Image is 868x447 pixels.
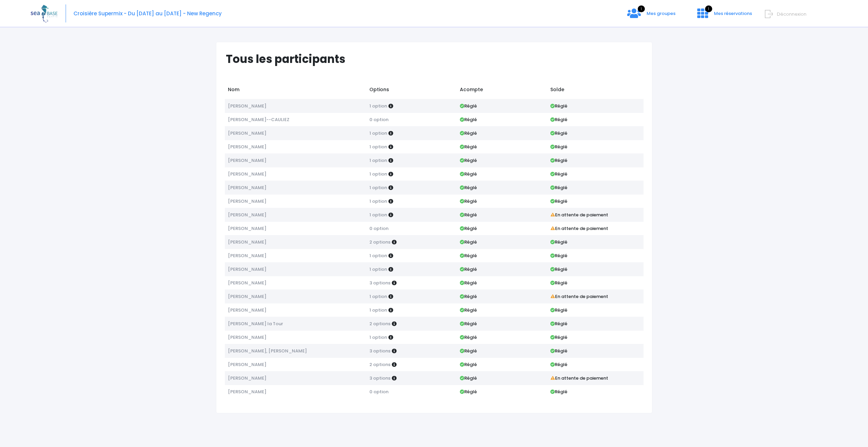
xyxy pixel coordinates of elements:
[228,184,266,191] span: [PERSON_NAME]
[228,334,266,341] span: [PERSON_NAME]
[550,144,567,150] strong: Réglé
[460,348,477,354] strong: Réglé
[460,103,477,109] strong: Réglé
[369,225,388,232] span: 0 option
[550,116,567,123] strong: Réglé
[369,361,390,368] span: 2 options
[228,103,266,109] span: [PERSON_NAME]
[460,252,477,259] strong: Réglé
[369,130,387,136] span: 1 option
[369,388,388,395] span: 0 option
[228,225,266,232] span: [PERSON_NAME]
[228,388,266,395] span: [PERSON_NAME]
[460,388,477,395] strong: Réglé
[550,361,567,368] strong: Réglé
[369,293,387,300] span: 1 option
[550,280,567,286] strong: Réglé
[228,144,266,150] span: [PERSON_NAME]
[369,184,387,191] span: 1 option
[550,266,567,272] strong: Réglé
[228,198,266,204] span: [PERSON_NAME]
[550,184,567,191] strong: Réglé
[550,293,608,300] strong: En attente de paiement
[369,144,387,150] span: 1 option
[228,171,266,177] span: [PERSON_NAME]
[460,144,477,150] strong: Réglé
[460,280,477,286] strong: Réglé
[369,116,388,123] span: 0 option
[460,307,477,313] strong: Réglé
[460,157,477,164] strong: Réglé
[622,13,681,19] a: 1 Mes groupes
[550,334,567,341] strong: Réglé
[460,293,477,300] strong: Réglé
[550,375,608,381] strong: En attente de paiement
[460,361,477,368] strong: Réglé
[366,83,456,99] td: Options
[228,348,307,354] span: [PERSON_NAME], [PERSON_NAME]
[550,225,608,232] strong: En attente de paiement
[228,130,266,136] span: [PERSON_NAME]
[369,280,390,286] span: 3 options
[550,239,567,245] strong: Réglé
[369,252,387,259] span: 1 option
[228,307,266,313] span: [PERSON_NAME]
[228,157,266,164] span: [PERSON_NAME]
[369,307,387,313] span: 1 option
[369,157,387,164] span: 1 option
[369,348,390,354] span: 3 options
[228,212,266,218] span: [PERSON_NAME]
[460,375,477,381] strong: Réglé
[369,239,390,245] span: 2 options
[228,375,266,381] span: [PERSON_NAME]
[460,130,477,136] strong: Réglé
[369,320,390,327] span: 2 options
[228,280,266,286] span: [PERSON_NAME]
[550,252,567,259] strong: Réglé
[228,116,289,123] span: [PERSON_NAME]--CAULIEZ
[226,52,649,66] h1: Tous les participants
[369,266,387,272] span: 1 option
[460,320,477,327] strong: Réglé
[228,266,266,272] span: [PERSON_NAME]
[550,171,567,177] strong: Réglé
[550,388,567,395] strong: Réglé
[460,212,477,218] strong: Réglé
[460,198,477,204] strong: Réglé
[550,320,567,327] strong: Réglé
[550,198,567,204] strong: Réglé
[228,239,266,245] span: [PERSON_NAME]
[714,10,752,17] span: Mes réservations
[369,334,387,341] span: 1 option
[228,320,283,327] span: [PERSON_NAME] la Tour
[228,293,266,300] span: [PERSON_NAME]
[550,130,567,136] strong: Réglé
[369,212,387,218] span: 1 option
[228,361,266,368] span: [PERSON_NAME]
[777,11,806,17] span: Déconnexion
[460,184,477,191] strong: Réglé
[460,225,477,232] strong: Réglé
[73,10,222,17] span: Croisière Supermix - Du [DATE] au [DATE] - New Regency
[460,266,477,272] strong: Réglé
[369,103,387,109] span: 1 option
[369,375,390,381] span: 3 options
[228,252,266,259] span: [PERSON_NAME]
[638,5,645,12] span: 1
[550,103,567,109] strong: Réglé
[460,334,477,341] strong: Réglé
[550,212,608,218] strong: En attente de paiement
[705,5,712,12] span: 1
[460,171,477,177] strong: Réglé
[225,83,366,99] td: Nom
[550,348,567,354] strong: Réglé
[692,13,756,19] a: 1 Mes réservations
[369,171,387,177] span: 1 option
[460,116,477,123] strong: Réglé
[547,83,644,99] td: Solde
[460,239,477,245] strong: Réglé
[369,198,387,204] span: 1 option
[457,83,547,99] td: Acompte
[550,307,567,313] strong: Réglé
[550,157,567,164] strong: Réglé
